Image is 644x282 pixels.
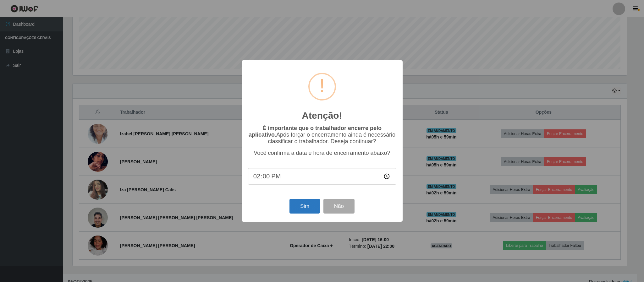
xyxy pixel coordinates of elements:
[248,125,396,145] p: Após forçar o encerramento ainda é necessário classificar o trabalhador. Deseja continuar?
[323,199,355,214] button: Não
[249,125,382,138] b: É importante que o trabalhador encerre pelo aplicativo.
[302,110,342,121] h2: Atenção!
[289,199,320,214] button: Sim
[248,150,396,156] p: Você confirma a data e hora de encerramento abaixo?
